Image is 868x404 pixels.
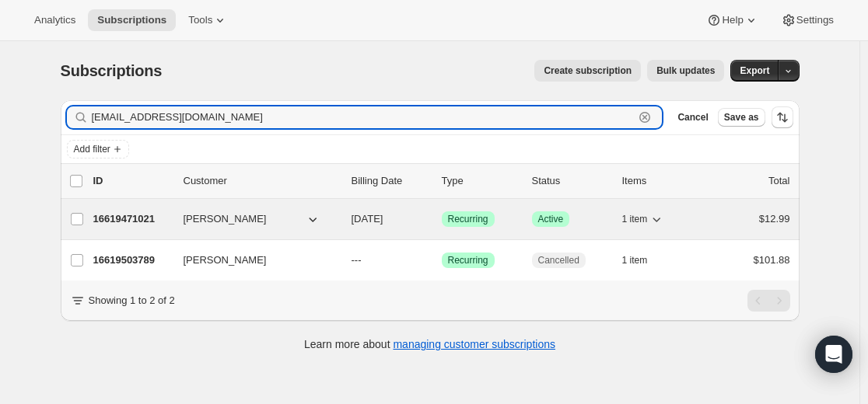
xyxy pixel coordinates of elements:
button: Clear [637,110,653,125]
span: Export [740,64,769,77]
button: [PERSON_NAME] [174,248,330,273]
span: $101.88 [754,254,790,266]
span: Subscriptions [97,14,166,26]
p: 16619471021 [93,211,171,227]
span: Subscriptions [61,62,163,79]
div: Open Intercom Messenger [815,336,852,373]
p: Total [768,173,789,189]
span: [PERSON_NAME] [184,211,267,227]
input: Filter subscribers [92,106,635,128]
button: Bulk updates [647,60,724,82]
span: 1 item [622,213,648,225]
span: Add filter [74,143,110,155]
span: Create subscription [544,64,632,77]
span: --- [352,254,362,266]
button: Subscriptions [88,9,176,31]
span: Settings [796,14,834,26]
span: $12.99 [759,213,790,225]
div: Type [442,173,520,189]
span: 1 item [622,254,648,266]
div: Items [622,173,700,189]
span: Save as [724,111,759,124]
p: 16619503789 [93,252,171,268]
button: Cancel [671,108,714,127]
span: Help [722,14,743,26]
span: Bulk updates [656,64,715,77]
div: IDCustomerBilling DateTypeStatusItemsTotal [93,173,790,189]
button: Add filter [67,140,129,158]
button: Export [730,60,779,82]
p: Showing 1 to 2 of 2 [89,293,175,308]
button: Tools [179,9,237,31]
span: Cancelled [538,254,579,266]
p: Learn more about [304,336,555,352]
p: Customer [184,173,339,189]
button: [PERSON_NAME] [174,207,330,232]
button: Help [697,9,768,31]
p: Status [532,173,610,189]
span: Recurring [448,254,488,266]
span: Cancel [677,111,708,124]
span: [PERSON_NAME] [184,252,267,268]
button: Settings [772,9,843,31]
p: ID [93,173,171,189]
button: 1 item [622,249,665,271]
button: Save as [718,108,765,127]
button: Sort the results [772,106,793,128]
span: Tools [188,14,212,26]
button: Create subscription [534,60,641,82]
nav: Pagination [747,290,790,312]
span: [DATE] [352,213,383,225]
button: Analytics [25,9,85,31]
div: 16619503789[PERSON_NAME]---SuccessRecurringCancelled1 item$101.88 [93,249,790,271]
span: Active [538,213,564,225]
p: Billing Date [352,173,429,189]
a: managing customer subscriptions [393,338,555,350]
span: Recurring [448,213,488,225]
span: Analytics [34,14,75,26]
div: 16619471021[PERSON_NAME][DATE]SuccessRecurringSuccessActive1 item$12.99 [93,208,790,230]
button: 1 item [622,208,665,230]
